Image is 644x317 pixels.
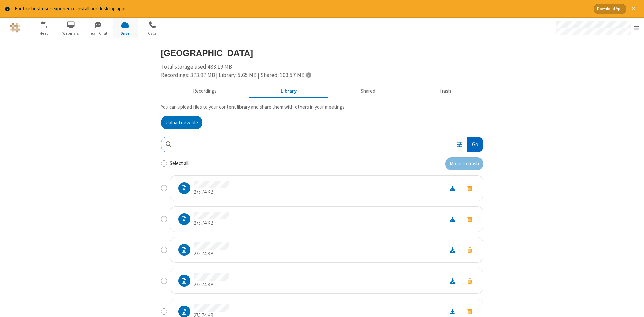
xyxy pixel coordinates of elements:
button: Close alert [629,4,639,14]
button: Trash [408,85,483,97]
button: Recorded meetings [161,85,249,97]
span: Meet [31,30,56,36]
button: Move to trash [445,157,483,171]
div: For the best user experience install our desktop apps. [15,5,589,13]
p: You can upload files to your content library and share them with others in your meetings [161,103,483,111]
div: 1 [45,21,50,26]
button: Move to trash [461,215,478,224]
button: Logo [2,18,28,38]
span: Webinars [58,30,84,36]
button: Move to trash [461,245,478,254]
button: Download App [594,4,626,14]
div: Recordings: 373.97 MB | Library: 5.65 MB | Shared: 103.57 MB [161,71,483,80]
a: Download file [444,308,461,315]
img: QA Selenium DO NOT DELETE OR CHANGE [10,23,20,33]
span: Team Chat [86,30,111,36]
h3: [GEOGRAPHIC_DATA] [161,48,483,58]
p: 275.74 KB [194,219,229,227]
button: Move to trash [461,307,478,316]
button: Move to trash [461,276,478,285]
button: Shared during meetings [329,85,408,97]
button: Go [467,137,483,152]
button: Content library [249,85,329,97]
a: Download file [444,246,461,254]
div: Total storage used 483.19 MB [161,63,483,80]
p: 275.74 KB [194,250,229,258]
span: Calls [140,30,165,36]
a: Download file [444,215,461,223]
span: Totals displayed include files that have been moved to the trash. [306,72,311,78]
p: 275.74 KB [194,188,229,196]
label: Select all [170,160,189,167]
div: Open menu [549,18,644,38]
a: Download file [444,277,461,285]
button: Move to trash [461,184,478,193]
button: Upload new file [161,116,202,129]
span: Drive [113,30,138,36]
p: 275.74 KB [194,281,229,289]
a: Download file [444,184,461,192]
